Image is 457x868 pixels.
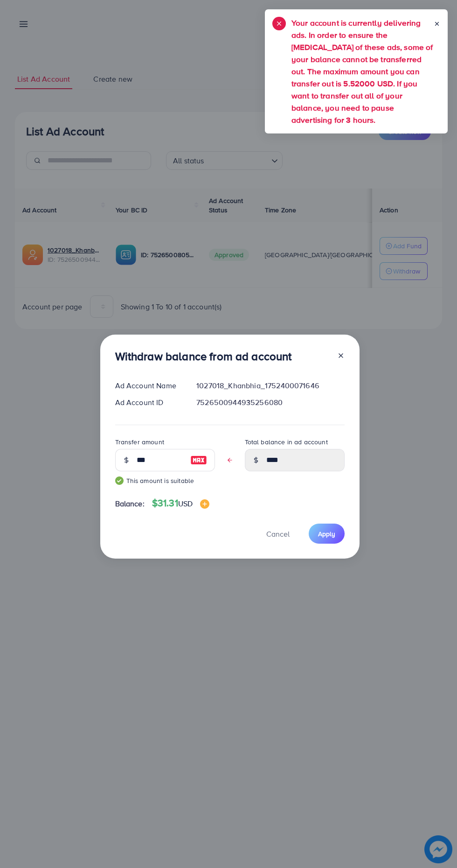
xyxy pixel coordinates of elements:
h5: Your account is currently delivering ads. In order to ensure the [MEDICAL_DATA] of these ads, som... [291,17,434,126]
div: Ad Account Name [108,380,189,391]
img: image [200,499,209,509]
button: Cancel [255,524,301,544]
img: guide [115,476,124,485]
span: Cancel [266,529,290,539]
button: Apply [309,524,345,544]
span: Balance: [115,498,145,509]
label: Transfer amount [115,437,164,447]
span: Apply [318,529,335,539]
label: Total balance in ad account [245,437,328,447]
h3: Withdraw balance from ad account [115,350,292,363]
small: This amount is suitable [115,476,215,485]
img: image [190,455,207,466]
div: Ad Account ID [108,397,189,408]
div: 1027018_Khanbhia_1752400071646 [189,380,352,391]
div: 7526500944935256080 [189,397,352,408]
span: USD [178,498,193,509]
h4: $31.31 [152,497,209,509]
